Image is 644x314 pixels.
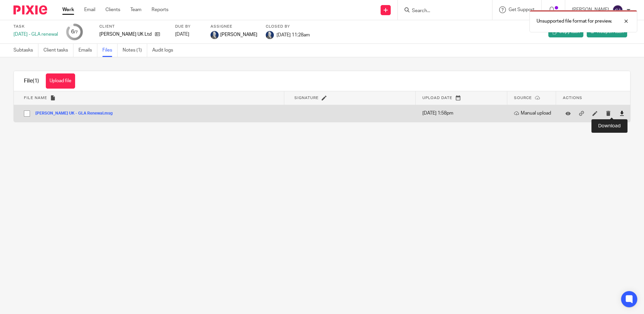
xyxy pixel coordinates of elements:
[74,30,78,34] small: /7
[175,31,202,38] div: [DATE]
[422,96,452,100] span: Upload date
[99,31,152,38] p: [PERSON_NAME] UK Ltd
[123,44,147,57] a: Notes (1)
[294,96,319,100] span: Signature
[71,28,78,36] div: 6
[105,6,120,13] a: Clients
[266,24,310,29] label: Closed by
[211,24,257,29] label: Assignee
[563,96,582,100] span: Actions
[46,73,75,89] button: Upload file
[130,6,141,13] a: Team
[537,18,612,25] p: Unsupported file format for preview.
[43,44,73,57] a: Client tasks
[266,31,274,39] img: Aimi%20-%20Dark%20Blue%20Background.jpg
[422,110,504,117] p: [DATE] 1:58pm
[211,31,219,39] img: Aimi%20-%20Dark%20Blue%20Background.jpg
[99,24,167,29] label: Client
[33,78,39,84] span: (1)
[21,107,33,120] input: Select
[220,31,257,38] span: [PERSON_NAME]
[35,111,118,116] button: [PERSON_NAME] UK - GLA Renewal.msg
[175,24,202,29] label: Due by
[13,31,58,38] div: [DATE] - GLA renewal
[277,32,310,37] span: [DATE] 11:28am
[514,110,553,117] p: Manual upload
[62,6,74,13] a: Work
[84,6,95,13] a: Email
[514,96,532,100] span: Source
[13,5,47,14] img: Pixie
[152,44,178,57] a: Audit logs
[78,44,97,57] a: Emails
[612,5,623,15] img: svg%3E
[24,96,47,100] span: File name
[152,6,168,13] a: Reports
[13,44,38,57] a: Subtasks
[102,44,118,57] a: Files
[619,110,624,117] a: Download
[24,77,39,85] h1: File
[13,24,58,29] label: Task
